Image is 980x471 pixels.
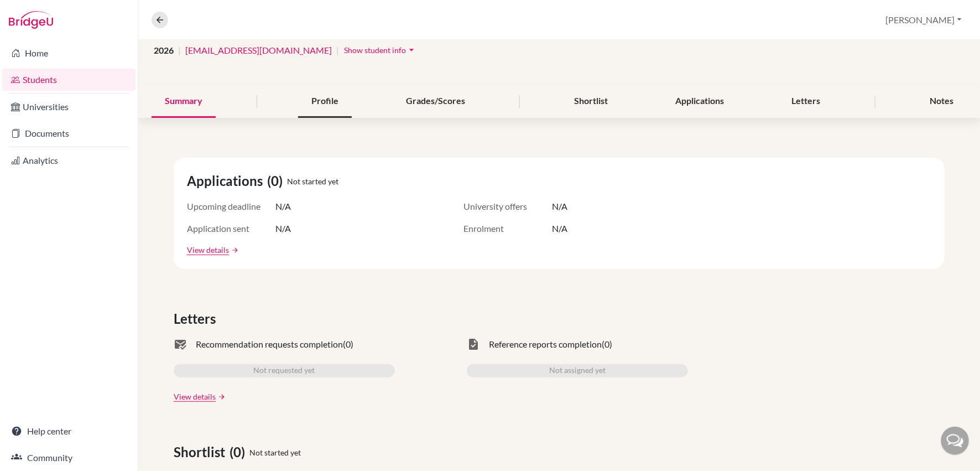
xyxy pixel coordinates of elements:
[174,309,220,329] span: Letters
[174,391,216,402] a: View details
[467,338,480,351] span: task
[602,338,612,351] span: (0)
[2,122,135,144] a: Documents
[254,364,315,377] span: Not requested yet
[552,200,567,213] span: N/A
[881,9,967,30] button: [PERSON_NAME]
[174,338,187,351] span: mark_email_read
[187,171,267,191] span: Applications
[275,200,291,213] span: N/A
[2,447,135,469] a: Community
[230,442,249,462] span: (0)
[196,338,343,351] span: Recommendation requests completion
[154,44,174,57] span: 2026
[463,200,552,213] span: University offers
[552,222,567,235] span: N/A
[275,222,291,235] span: N/A
[2,96,135,118] a: Universities
[663,85,738,118] div: Applications
[187,222,275,235] span: Application sent
[393,85,478,118] div: Grades/Scores
[344,45,406,55] span: Show student info
[178,44,181,57] span: |
[549,364,606,377] span: Not assigned yet
[336,44,339,57] span: |
[2,69,135,91] a: Students
[152,85,216,118] div: Summary
[249,447,301,458] span: Not started yet
[298,85,352,118] div: Profile
[25,8,48,18] span: Help
[2,420,135,442] a: Help center
[216,393,226,401] a: arrow_forward
[187,200,275,213] span: Upcoming deadline
[267,171,287,191] span: (0)
[463,222,552,235] span: Enrolment
[406,44,417,55] i: arrow_drop_down
[174,442,230,462] span: Shortlist
[343,338,353,351] span: (0)
[9,11,53,29] img: Bridge-U
[489,338,602,351] span: Reference reports completion
[229,246,239,254] a: arrow_forward
[2,42,135,64] a: Home
[2,149,135,172] a: Analytics
[187,244,229,256] a: View details
[343,42,418,59] button: Show student infoarrow_drop_down
[185,44,332,57] a: [EMAIL_ADDRESS][DOMAIN_NAME]
[561,85,622,118] div: Shortlist
[287,175,338,187] span: Not started yet
[779,85,834,118] div: Letters
[916,85,967,118] div: Notes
